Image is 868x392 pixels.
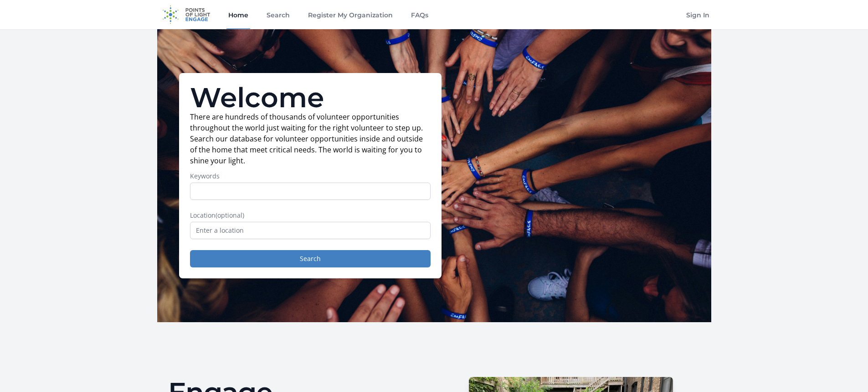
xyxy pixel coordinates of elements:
label: Location [190,211,431,220]
label: Keywords [190,172,431,181]
button: Search [190,250,431,267]
span: (optional) [216,211,244,220]
input: Enter a location [190,222,431,239]
h1: Welcome [190,84,431,111]
p: There are hundreds of thousands of volunteer opportunities throughout the world just waiting for ... [190,111,431,166]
